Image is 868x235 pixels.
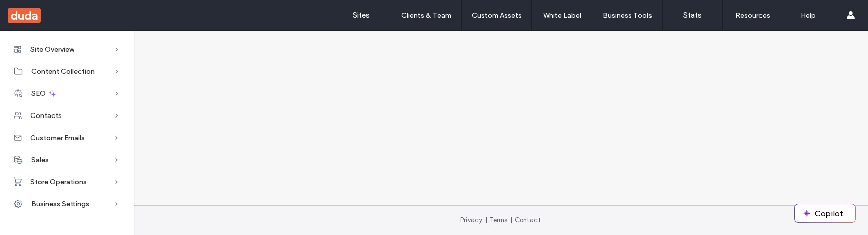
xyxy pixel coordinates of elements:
[603,11,652,20] label: Business Tools
[30,45,74,54] span: Site Overview
[801,11,816,20] label: Help
[353,11,370,20] label: Sites
[31,67,95,76] span: Content Collection
[31,89,46,98] span: SEO
[795,204,855,222] button: Copilot
[510,216,512,224] span: |
[401,11,451,20] label: Clients & Team
[683,11,702,20] label: Stats
[735,11,770,20] label: Resources
[460,216,482,224] a: Privacy
[30,111,62,120] span: Contacts
[31,200,89,208] span: Business Settings
[515,216,541,224] a: Contact
[30,134,85,142] span: Customer Emails
[485,216,487,224] span: |
[490,216,508,224] a: Terms
[31,156,49,164] span: Sales
[30,178,87,186] span: Store Operations
[543,11,581,20] label: White Label
[472,11,522,20] label: Custom Assets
